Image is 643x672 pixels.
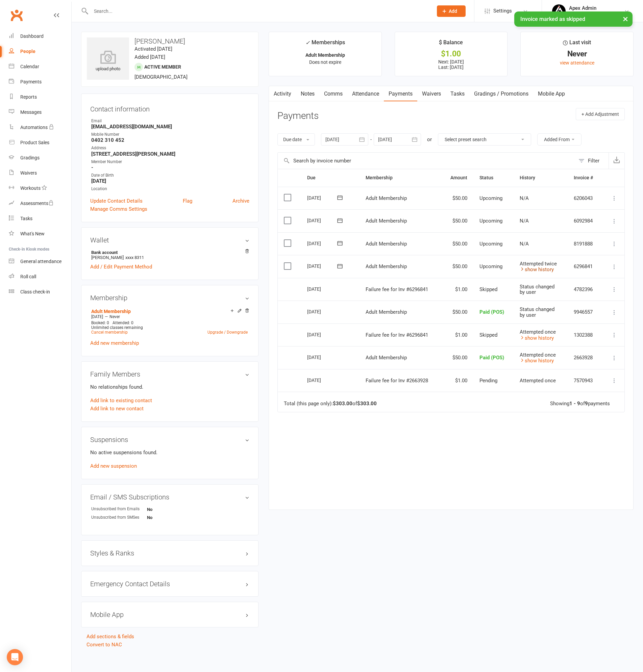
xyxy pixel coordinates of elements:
span: Active member [144,64,181,70]
div: [DATE] [307,192,338,203]
a: Notes [296,86,319,102]
button: Filter [575,153,609,169]
div: Gradings [20,155,40,160]
div: Payments [20,79,42,84]
div: [DATE] [307,352,338,362]
div: Date of Birth [91,172,249,179]
strong: [STREET_ADDRESS][PERSON_NAME] [91,151,249,157]
strong: No [147,515,186,520]
input: Search by invoice number [278,153,575,169]
p: Next: [DATE] Last: [DATE] [401,59,501,70]
td: 6092984 [568,209,602,232]
a: Product Sales [9,135,71,150]
h3: Membership [90,294,249,302]
td: 2663928 [568,346,602,369]
span: Adult Membership [366,309,407,315]
span: Adult Membership [366,241,407,247]
span: Unlimited classes remaining [91,325,143,330]
span: Upcoming [479,241,502,247]
th: Due [301,169,360,186]
h3: Payments [277,111,319,121]
a: Tasks [9,211,71,226]
td: 6296841 [568,255,602,278]
span: Attempted once [520,329,556,335]
h3: Email / SMS Subscriptions [90,493,249,501]
button: × [619,11,632,26]
span: Attempted once [520,378,556,384]
a: Class kiosk mode [9,284,71,300]
a: Activity [269,86,296,102]
div: Dashboard [20,33,44,39]
a: show history [520,335,554,341]
span: Never [109,314,120,319]
a: Roll call [9,269,71,284]
a: show history [520,358,554,364]
a: General attendance kiosk mode [9,254,71,269]
td: 8191888 [568,232,602,255]
p: No active suspensions found. [90,448,249,457]
span: Paid (POS) [479,355,504,361]
div: General attendance [20,259,61,264]
a: Archive [232,197,249,205]
span: [DEMOGRAPHIC_DATA] [134,74,188,80]
h3: Contact information [90,103,249,113]
span: Add [449,8,457,14]
span: Paid (POS) [479,309,504,315]
a: Workouts [9,181,71,196]
div: Roll call [20,274,36,279]
div: [DATE] [307,284,338,294]
td: 7570943 [568,369,602,392]
span: Does not expire [309,59,341,65]
time: Activated [DATE] [134,46,172,52]
strong: Bank account [91,250,246,255]
p: No relationships found. [90,383,249,391]
a: Upgrade / Downgrade [207,330,248,335]
div: Invoice marked as skipped [514,11,633,27]
th: History [514,169,568,186]
th: Invoice # [568,169,602,186]
div: upload photo [87,50,129,73]
h3: Emergency Contact Details [90,580,249,588]
span: Adult Membership [366,263,407,269]
a: Automations [9,120,71,135]
a: Add sections & fields [86,634,134,640]
h3: [PERSON_NAME] [87,37,253,45]
span: Attempted twice [520,261,557,267]
strong: 1 - 9 [569,400,580,407]
strong: 9 [585,400,588,407]
a: Convert to NAC [86,642,122,648]
a: Dashboard [9,29,71,44]
span: Upcoming [479,195,502,201]
div: Apex BJJ [569,11,596,17]
div: Automations [20,125,48,130]
th: Status [473,169,514,186]
span: Failure fee for Inv #6296841 [366,332,428,338]
div: Filter [588,157,599,165]
span: Attended: 0 [113,320,133,325]
a: Manage Comms Settings [90,205,147,213]
h3: Mobile App [90,611,249,618]
span: [DATE] [91,314,103,319]
a: Tasks [446,86,469,102]
a: Update Contact Details [90,197,143,205]
div: — [90,314,249,319]
div: Memberships [305,38,345,51]
div: Assessments [20,201,54,206]
a: Payments [384,86,417,102]
span: N/A [520,195,529,201]
strong: [EMAIL_ADDRESS][DOMAIN_NAME] [91,124,249,130]
a: Add link to existing contact [90,396,152,405]
strong: No [147,507,186,512]
div: Product Sales [20,140,49,145]
span: Failure fee for Inv #6296841 [366,286,428,292]
div: Calendar [20,64,39,69]
time: Added [DATE] [134,54,165,60]
div: Location [91,186,249,192]
div: Waivers [20,170,37,176]
div: Apex Admin [569,5,596,11]
a: view attendance [560,60,594,66]
td: 6206043 [568,187,602,210]
div: [DATE] [307,375,338,385]
strong: $303.00 [333,400,352,407]
a: show history [520,266,554,273]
